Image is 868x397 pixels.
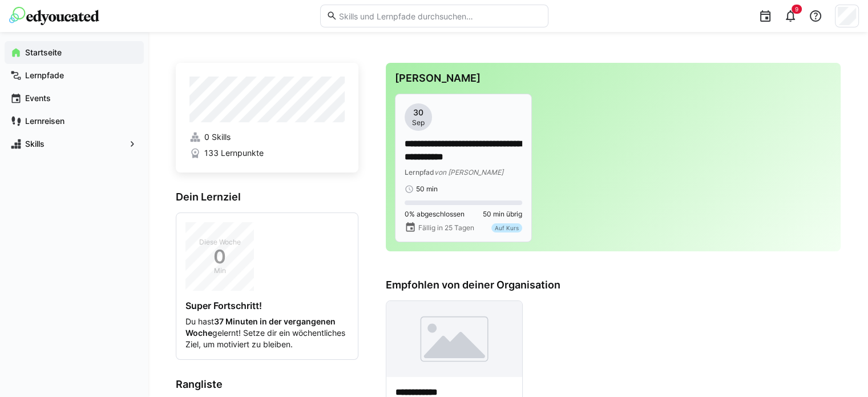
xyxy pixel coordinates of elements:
[204,147,264,159] span: 133 Lernpunkte
[405,210,465,219] span: 0% abgeschlossen
[412,118,425,127] span: Sep
[189,131,345,143] a: 0 Skills
[176,378,358,391] h3: Rangliste
[337,11,542,21] input: Skills und Lernpfade durchsuchen…
[413,107,423,118] span: 30
[395,72,831,85] h3: [PERSON_NAME]
[185,316,349,350] p: Du hast gelernt! Setze dir ein wöchentliches Ziel, um motiviert zu bleiben.
[491,223,522,232] div: Auf Kurs
[185,300,349,311] h4: Super Fortschritt!
[416,185,438,194] span: 50 min
[204,131,231,143] span: 0 Skills
[418,223,474,232] span: Fällig in 25 Tagen
[405,168,434,177] span: Lernpfad
[483,210,522,219] span: 50 min übrig
[386,279,841,291] h3: Empfohlen von deiner Organisation
[176,191,358,203] h3: Dein Lernziel
[386,301,522,378] img: image
[185,316,336,338] strong: 37 Minuten in der vergangenen Woche
[434,168,503,177] span: von [PERSON_NAME]
[795,6,798,13] span: 9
